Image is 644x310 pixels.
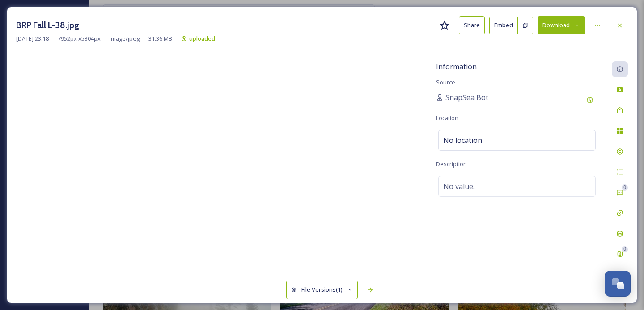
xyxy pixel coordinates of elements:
[110,34,140,43] span: image/jpeg
[436,160,467,168] span: Description
[189,34,215,42] span: uploaded
[538,16,585,34] button: Download
[148,34,172,43] span: 31.36 MB
[16,19,79,32] h3: BRP Fall L-38.jpg
[436,78,455,86] span: Source
[436,62,477,71] span: Information
[286,281,358,299] button: File Versions(1)
[489,17,518,34] button: Embed
[443,181,475,192] span: No value.
[459,16,485,34] button: Share
[622,246,628,252] div: 0
[605,271,631,297] button: Open Chat
[443,135,482,146] span: No location
[16,34,49,43] span: [DATE] 23:18
[622,184,628,191] div: 0
[436,114,458,122] span: Location
[445,92,488,103] span: SnapSea Bot
[58,34,101,43] span: 7952 px x 5304 px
